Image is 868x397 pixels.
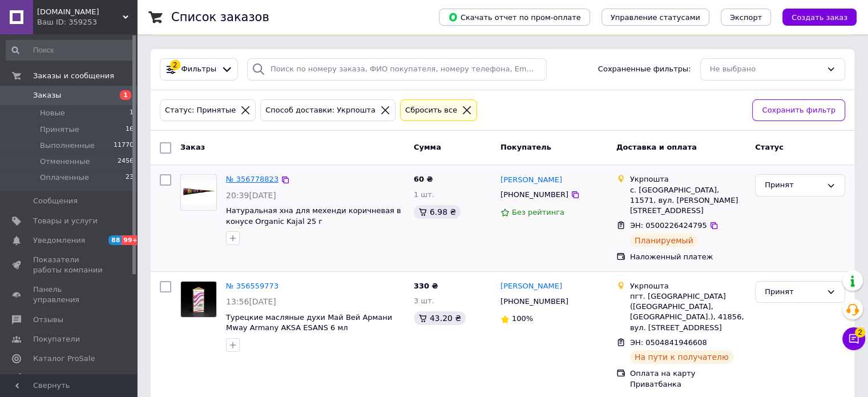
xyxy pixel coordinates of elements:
[414,205,461,219] div: 6.98 ₴
[33,235,85,246] span: Уведомления
[601,9,709,26] button: Управление статусами
[765,179,822,191] div: Принят
[226,191,276,200] span: 20:39[DATE]
[414,175,433,183] span: 60 ₴
[33,216,98,226] span: Товары и услуги
[630,350,733,364] div: На пути к получателю
[762,105,835,117] span: Сохранить фильтр
[120,90,131,100] span: 1
[414,296,434,305] span: 3 шт.
[122,235,140,245] span: 99+
[611,13,700,22] span: Управление статусами
[108,235,122,245] span: 88
[180,281,217,318] a: Фото товару
[180,174,217,211] a: Фото товару
[630,185,746,216] div: с. [GEOGRAPHIC_DATA], 11571, вул. [PERSON_NAME][STREET_ADDRESS]
[630,234,698,247] div: Планируемый
[163,105,238,117] div: Статус: Принятые
[500,281,562,292] a: [PERSON_NAME]
[771,13,857,21] a: Создать заказ
[40,157,90,167] span: Отмененные
[6,40,135,61] input: Поиск
[414,282,438,290] span: 330 ₴
[118,157,134,167] span: 2456
[126,125,134,135] span: 16
[33,90,61,101] span: Заказы
[730,13,762,22] span: Экспорт
[33,315,63,325] span: Отзывы
[226,175,278,183] a: № 356778823
[130,108,134,118] span: 1
[181,181,216,204] img: Фото товару
[755,143,784,151] span: Статус
[171,10,269,24] h1: Список заказов
[226,282,278,290] a: № 356559773
[181,282,216,317] img: Фото товару
[782,9,857,26] button: Создать заказ
[710,63,822,75] div: Не выбрано
[40,141,95,151] span: Выполненные
[630,338,707,347] span: ЭН: 0504841946608
[792,13,847,22] span: Создать заказ
[40,125,79,135] span: Принятые
[170,60,180,70] div: 2
[414,311,466,325] div: 43.20 ₴
[630,174,746,185] div: Укрпошта
[630,252,746,262] div: Наложенный платеж
[512,208,564,216] span: Без рейтинга
[33,71,114,81] span: Заказы и сообщения
[33,255,106,275] span: Показатели работы компании
[33,354,95,364] span: Каталог ProSale
[37,7,123,17] span: crem.com.ua
[126,173,134,183] span: 23
[598,64,691,75] span: Сохраненные фильтры:
[500,297,568,306] span: [PHONE_NUMBER]
[37,17,137,27] div: Ваш ID: 359253
[33,334,80,344] span: Покупатели
[414,190,434,199] span: 1 шт.
[765,286,822,298] div: Принят
[226,206,401,226] a: Натуральная хна для мехенди коричневая в конусе Organic Kajal 25 г
[403,105,459,117] div: Сбросить все
[500,175,562,186] a: [PERSON_NAME]
[226,313,392,332] a: Турецкие масляные духи Май Вей Армани Mway Armany AKSA ESANS 6 мл
[439,9,590,26] button: Скачать отчет по пром-оплате
[33,373,75,383] span: Аналитика
[180,143,205,151] span: Заказ
[616,143,697,151] span: Доставка и оплата
[855,327,865,338] span: 2
[448,12,581,22] span: Скачать отчет по пром-оплате
[114,141,134,151] span: 11770
[33,196,78,206] span: Сообщения
[721,9,771,26] button: Экспорт
[630,368,746,389] div: Оплата на карту Приватбанка
[247,58,547,81] input: Поиск по номеру заказа, ФИО покупателя, номеру телефона, Email, номеру накладной
[181,64,217,75] span: Фильтры
[414,143,441,151] span: Сумма
[842,327,865,350] button: Чат с покупателем2
[630,221,707,230] span: ЭН: 0500226424795
[500,143,551,151] span: Покупатель
[40,108,65,118] span: Новые
[263,105,378,117] div: Способ доставки: Укрпошта
[630,291,746,333] div: пгт. [GEOGRAPHIC_DATA] ([GEOGRAPHIC_DATA], [GEOGRAPHIC_DATA].), 41856, вул. [STREET_ADDRESS]
[40,173,89,183] span: Оплаченные
[512,314,533,323] span: 100%
[630,281,746,291] div: Укрпошта
[500,190,568,199] span: [PHONE_NUMBER]
[752,99,845,122] button: Сохранить фильтр
[33,284,106,305] span: Панель управления
[226,297,276,306] span: 13:56[DATE]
